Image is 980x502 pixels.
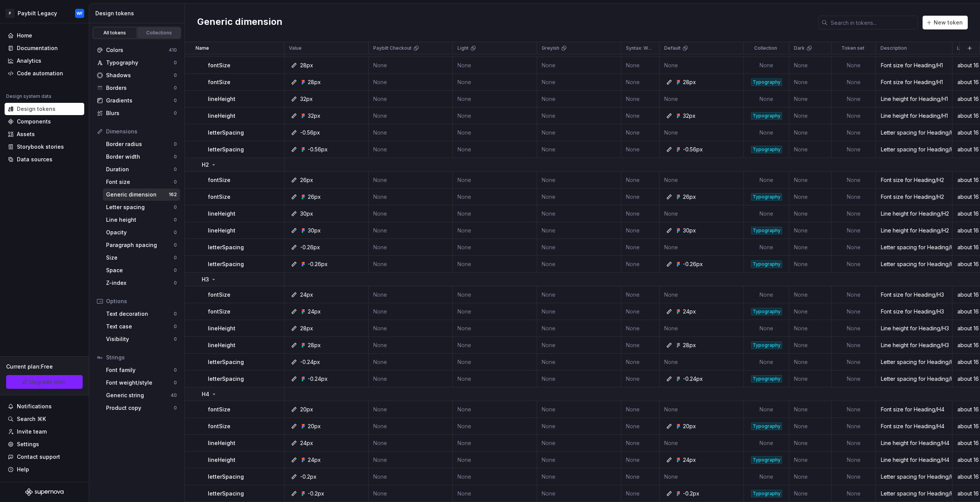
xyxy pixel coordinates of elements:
div: 0 [174,110,177,116]
td: None [537,222,621,239]
td: None [621,57,660,74]
td: None [537,303,621,320]
a: Text case0 [103,320,180,333]
td: None [369,74,453,91]
div: 0 [174,166,177,172]
p: Greyish [542,45,559,51]
div: 0 [174,229,177,236]
td: None [831,239,876,256]
div: -0.26px [308,260,328,268]
p: Syntax: Web [626,45,653,51]
td: None [453,91,537,107]
td: None [831,124,876,141]
td: None [621,188,660,205]
div: 30px [683,227,696,234]
a: Invite team [5,426,84,438]
td: None [453,74,537,91]
td: None [453,124,537,141]
div: Line height [106,216,174,224]
td: None [831,205,876,222]
div: Line height for Heading/H2 [876,227,952,234]
a: Visibility0 [103,333,180,345]
div: 28px [308,78,321,86]
div: 32px [300,95,313,103]
td: None [537,256,621,273]
a: Letter spacing0 [103,201,180,213]
td: None [453,205,537,222]
div: Letter spacing for Heading/H1 [876,129,952,136]
div: 26px [683,193,696,201]
a: Font family0 [103,364,180,376]
div: -0.26px [683,260,703,268]
h2: Generic dimension [197,16,283,29]
td: None [831,74,876,91]
div: Typography [751,260,782,268]
td: None [621,222,660,239]
div: Typography [751,227,782,234]
div: 0 [174,255,177,261]
div: 30px [308,227,321,234]
div: Home [17,32,32,39]
div: -0.26px [300,244,320,251]
a: Documentation [5,42,84,54]
div: Gradients [106,97,174,104]
div: Design tokens [95,10,181,17]
div: Paragraph spacing [106,241,174,249]
td: None [369,286,453,303]
div: Opacity [106,229,174,236]
a: Typography0 [94,57,180,69]
a: Shadows0 [94,69,180,81]
td: None [789,141,831,158]
td: None [453,256,537,273]
td: None [789,91,831,107]
div: 40 [171,392,177,398]
button: PPaybilt LegacyWF [2,5,87,21]
td: None [621,107,660,124]
td: None [621,303,660,320]
div: Text case [106,323,174,330]
a: Generic string40 [103,389,180,401]
a: Font size0 [103,176,180,188]
div: Product copy [106,404,174,412]
div: Collections [140,30,178,36]
div: Text decoration [106,310,174,318]
div: 0 [174,204,177,210]
td: None [831,91,876,107]
div: 24px [308,308,321,315]
div: Notifications [17,403,52,410]
div: Paybilt Legacy [18,10,57,17]
div: Assets [17,130,35,138]
div: 0 [174,97,177,104]
div: Data sources [17,156,52,163]
td: None [660,57,744,74]
p: Value [289,45,302,51]
div: 24px [300,291,313,299]
div: 28px [683,78,696,86]
a: Space0 [103,264,180,276]
div: Border width [106,153,174,161]
div: Font family [106,366,174,374]
td: None [789,172,831,188]
div: P [5,9,15,18]
td: None [453,303,537,320]
p: lineHeight [208,227,235,234]
a: Analytics [5,55,84,67]
a: Home [5,29,84,42]
div: 26px [300,176,313,184]
td: None [621,172,660,188]
td: None [744,286,789,303]
td: None [660,239,744,256]
p: Paybilt Checkout [373,45,412,51]
div: Letter spacing [106,203,174,211]
div: 0 [174,242,177,248]
div: 26px [308,193,321,201]
button: Contact support [5,451,84,463]
a: Storybook stories [5,141,84,153]
p: Light [457,45,469,51]
div: 0 [174,72,177,78]
div: 0 [174,380,177,386]
td: None [369,107,453,124]
td: None [369,205,453,222]
td: None [831,57,876,74]
div: Size [106,254,174,262]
